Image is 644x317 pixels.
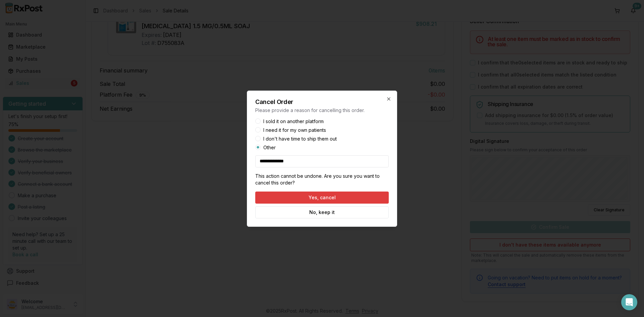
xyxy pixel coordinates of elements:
label: I need it for my own patients [263,128,326,133]
p: Please provide a reason for cancelling this order. [255,107,389,114]
p: This action cannot be undone. Are you sure you want to cancel this order? [255,173,389,186]
button: Yes, cancel [255,192,389,204]
label: I don't have time to ship them out [263,137,337,141]
label: I sold it on another platform [263,119,324,124]
h2: Cancel Order [255,99,389,105]
label: Other [263,145,276,150]
button: No, keep it [255,206,389,218]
